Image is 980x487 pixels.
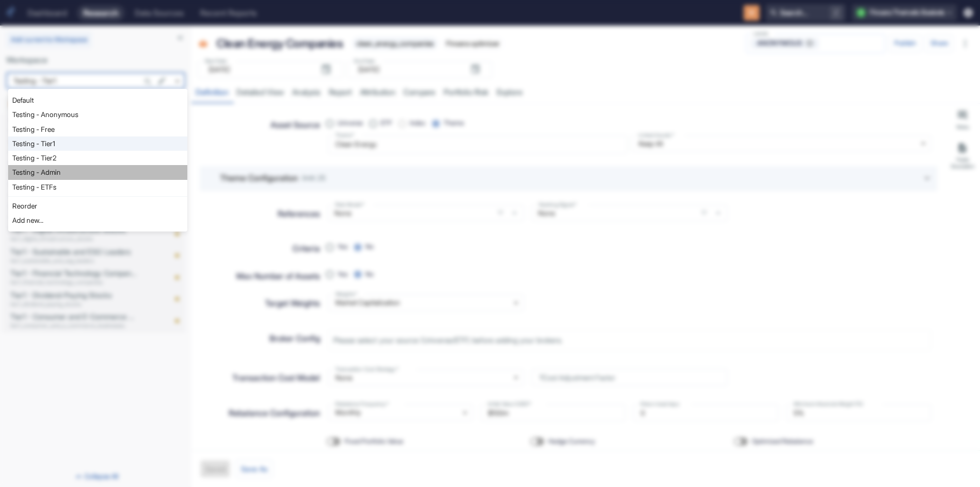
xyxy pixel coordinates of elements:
li: Testing - Anonymous [8,107,187,122]
li: Testing - Tier2 [8,151,187,165]
li: Reorder [8,199,187,213]
li: Add new... [8,213,187,227]
li: Testing - Tier1 [8,136,187,151]
li: Testing - Free [8,122,187,136]
li: Testing - ETFs [8,180,187,194]
li: Testing - Admin [8,165,187,179]
li: Default [8,93,187,107]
